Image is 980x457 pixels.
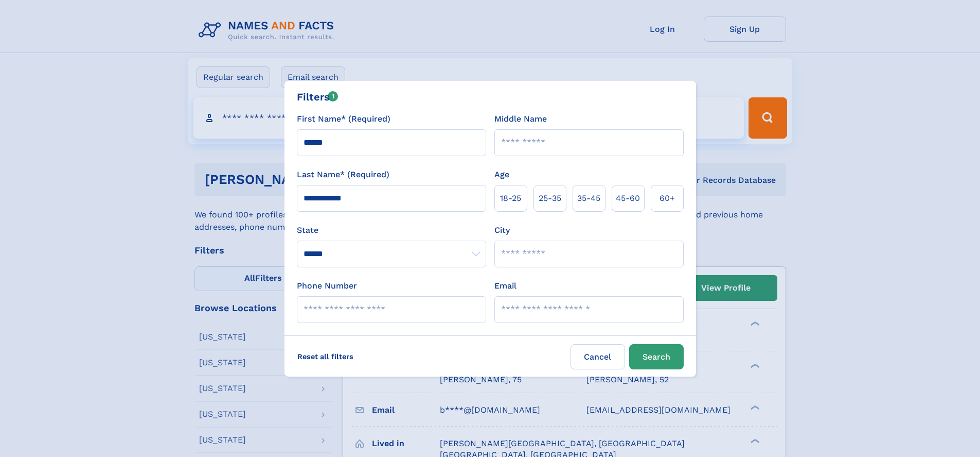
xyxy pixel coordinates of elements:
label: Age [494,168,509,181]
label: Phone Number [297,280,357,292]
span: 25‑35 [539,192,561,205]
label: Middle Name [494,113,547,125]
label: City [494,224,510,236]
div: Filters [297,89,338,105]
button: Search [629,344,684,369]
span: 45‑60 [616,192,640,205]
label: Cancel [571,344,625,369]
label: Email [494,280,516,292]
label: State [297,224,486,236]
span: 60+ [660,192,675,205]
label: First Name* (Required) [297,113,390,125]
span: 18‑25 [500,192,521,205]
span: 35‑45 [577,192,600,205]
label: Reset all filters [291,344,360,369]
label: Last Name* (Required) [297,168,389,181]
